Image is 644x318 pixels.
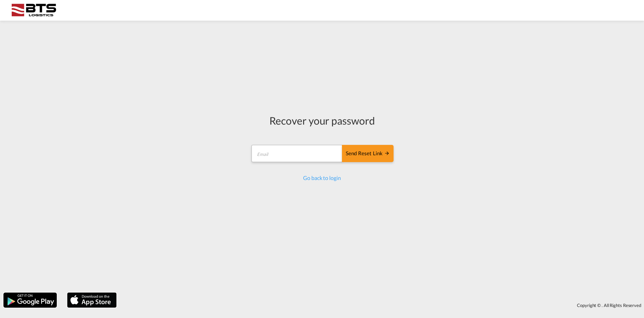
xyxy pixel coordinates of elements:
[250,113,394,128] div: Recover your password
[10,3,57,18] img: cdcc71d0be7811ed9adfbf939d2aa0e8.png
[120,299,644,311] div: Copyright © . All Rights Reserved
[66,292,117,308] img: apple.png
[303,174,341,181] a: Go back to login
[342,145,394,162] button: SEND RESET LINK
[3,292,57,308] img: google.png
[251,145,343,162] input: Email
[384,150,390,156] md-icon: icon-arrow-right
[346,150,390,158] div: Send reset link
